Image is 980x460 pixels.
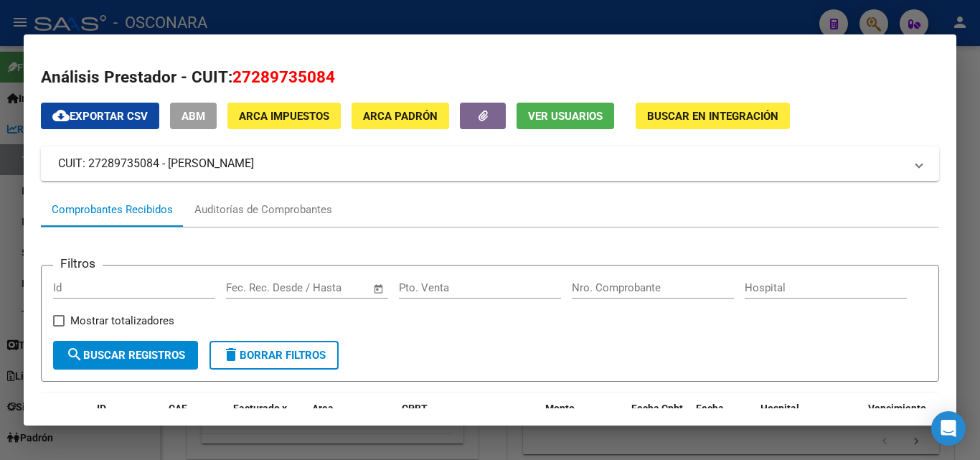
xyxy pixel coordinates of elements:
[91,393,163,456] datatable-header-cell: ID
[52,107,70,124] mat-icon: cloud_download
[226,281,284,294] input: Fecha inicio
[306,393,396,456] datatable-header-cell: Area
[528,110,603,123] span: Ver Usuarios
[760,403,799,414] span: Hospital
[41,103,159,129] button: Exportar CSV
[402,403,428,414] span: CPBT
[222,349,326,362] span: Borrar Filtros
[626,393,690,456] datatable-header-cell: Fecha Cpbt
[931,411,966,446] div: Open Intercom Messenger
[52,202,173,218] div: Comprobantes Recibidos
[297,281,367,294] input: Fecha fin
[53,254,103,273] h3: Filtros
[396,393,540,456] datatable-header-cell: CPBT
[545,403,575,414] span: Monto
[58,155,905,172] mat-panel-title: CUIT: 27289735084 - [PERSON_NAME]
[647,110,778,123] span: Buscar en Integración
[232,67,335,86] span: 27289735084
[41,65,939,90] h2: Análisis Prestador - CUIT:
[371,281,387,297] button: Open calendar
[540,393,626,456] datatable-header-cell: Monto
[53,341,198,370] button: Buscar Registros
[363,110,438,123] span: ARCA Padrón
[239,110,329,123] span: ARCA Impuestos
[755,393,862,456] datatable-header-cell: Hospital
[41,146,939,181] mat-expansion-panel-header: CUIT: 27289735084 - [PERSON_NAME]
[182,110,205,123] span: ABM
[163,393,227,456] datatable-header-cell: CAE
[862,393,927,456] datatable-header-cell: Vencimiento Auditoría
[631,403,683,414] span: Fecha Cpbt
[517,103,614,129] button: Ver Usuarios
[352,103,449,129] button: ARCA Padrón
[690,393,755,456] datatable-header-cell: Fecha Recibido
[222,346,240,363] mat-icon: delete
[66,346,83,363] mat-icon: search
[233,403,287,431] span: Facturado x Orden De
[868,403,926,431] span: Vencimiento Auditoría
[70,312,174,329] span: Mostrar totalizadores
[227,393,306,456] datatable-header-cell: Facturado x Orden De
[194,202,332,218] div: Auditorías de Comprobantes
[97,403,106,414] span: ID
[169,403,187,414] span: CAE
[312,403,334,414] span: Area
[636,103,790,129] button: Buscar en Integración
[52,110,148,123] span: Exportar CSV
[696,403,736,431] span: Fecha Recibido
[170,103,217,129] button: ABM
[209,341,339,370] button: Borrar Filtros
[227,103,341,129] button: ARCA Impuestos
[66,349,185,362] span: Buscar Registros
